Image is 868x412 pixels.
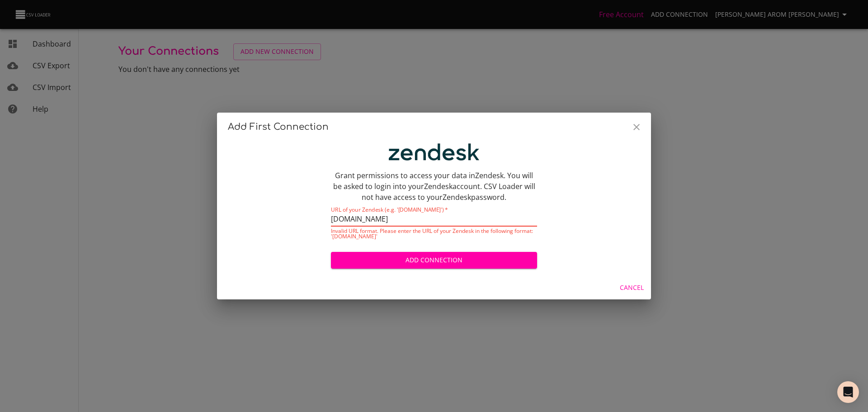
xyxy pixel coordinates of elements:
[331,170,537,203] p: Grant permissions to access your data in Zendesk . You will be asked to login into your Zendesk a...
[338,255,530,266] span: Add Connection
[616,279,647,296] button: Cancel
[331,207,448,213] label: URL of your Zendesk (e.g. '[DOMAIN_NAME]')
[620,282,644,294] span: Cancel
[389,143,479,161] img: logo-x4-ad0535ee0768a790af3ba1b46177b56e.png
[331,252,537,269] button: Add Connection
[837,381,859,403] div: Open Intercom Messenger
[626,116,647,138] button: Close
[228,120,640,134] h2: Add First Connection
[331,228,537,239] p: Invalid URL format. Please enter the URL of your Zendesk in the following format: '[DOMAIN_NAME]'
